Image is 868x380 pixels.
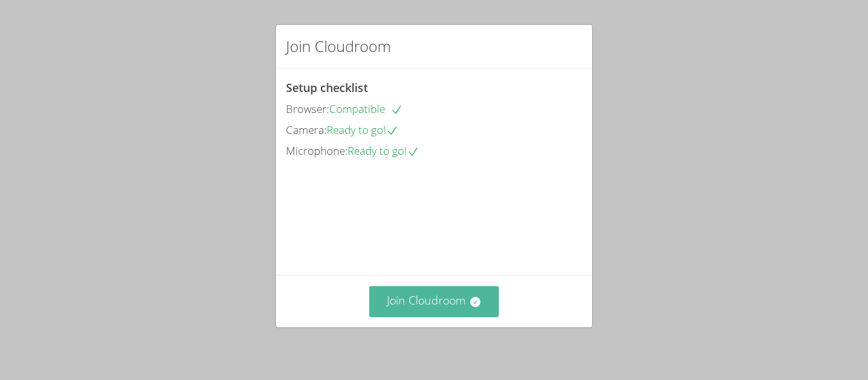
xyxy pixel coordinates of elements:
span: Setup checklist [286,80,368,95]
span: Ready to go! [348,143,419,158]
span: Microphone: [286,143,348,158]
span: Compatible [329,102,403,116]
span: Browser: [286,102,329,116]
h2: Join Cloudroom [286,35,391,58]
button: Join Cloudroom [369,286,499,317]
span: Ready to go! [327,122,398,137]
span: Camera: [286,122,327,137]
